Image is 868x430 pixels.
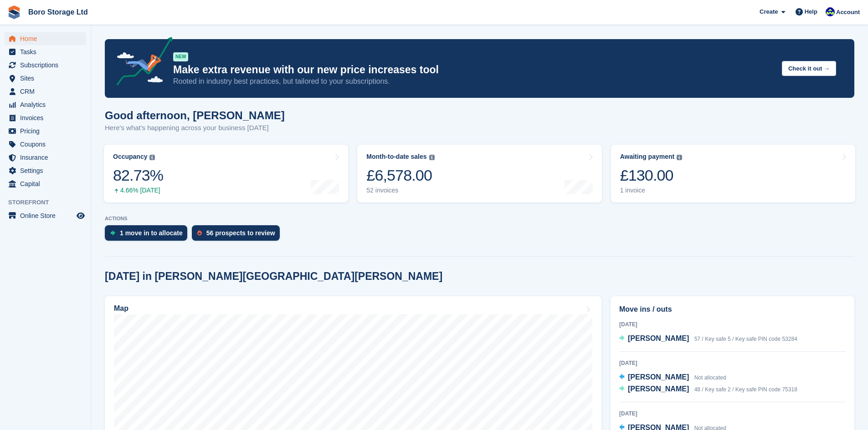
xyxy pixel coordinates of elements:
[7,5,21,19] img: stora-icon-8386f47178a22dfd0bd8f6a31ec36ba5ce8667c1dd55bd0f319d3a0aa187defe.svg
[805,7,817,16] span: Help
[20,72,75,85] span: Sites
[836,8,860,17] span: Account
[20,177,75,190] span: Capital
[5,138,86,151] a: menu
[109,37,173,89] img: price-adjustments-announcement-icon-8257ccfd72463d97f412b2fc003d46551f7dbcb40ab6d574587a9cd5c0d94...
[5,72,86,85] a: menu
[5,125,86,137] a: menu
[113,166,163,185] div: 82.73%
[620,153,675,161] div: Awaiting payment
[782,61,836,76] button: Check it out →
[113,187,163,194] div: 4.66% [DATE]
[5,85,86,98] a: menu
[20,98,75,111] span: Analytics
[110,230,115,236] img: move_ins_to_allocate_icon-fdf77a2bb77ea45bf5b3d319d69a93e2d87916cf1d5bf7949dd705db3b84f3ca.svg
[20,164,75,177] span: Settings
[619,304,846,315] h2: Move ins / outs
[5,46,86,58] a: menu
[149,155,155,160] img: icon-info-grey-7440780725fd019a000dd9b08b2336e03edf1995a4989e88bcd33f0948082b44.svg
[5,177,86,190] a: menu
[619,372,726,384] a: [PERSON_NAME] Not allocated
[5,59,86,71] a: menu
[192,225,284,245] a: 56 prospects to review
[20,138,75,151] span: Coupons
[5,209,86,222] a: menu
[619,333,797,345] a: [PERSON_NAME] 57 / Key safe 5 / Key safe PIN code 53284
[105,216,854,222] p: ACTIONS
[20,151,75,164] span: Insurance
[694,374,726,381] span: Not allocated
[611,145,855,202] a: Awaiting payment £130.00 1 invoice
[105,225,192,245] a: 1 move in to allocate
[620,187,683,194] div: 1 invoice
[105,109,285,121] h1: Good afternoon, [PERSON_NAME]
[173,63,775,76] p: Make extra revenue with our new price increases tool
[826,7,835,16] img: Tobie Hillier
[113,153,147,161] div: Occupancy
[173,52,188,61] div: NEW
[619,384,797,395] a: [PERSON_NAME] 48 / Key safe 2 / Key safe PIN code 75318
[197,230,202,236] img: prospect-51fa495bee0391a8d652442698ab0144808aea92771e9ea1ae160a38d050c398.svg
[628,385,689,393] span: [PERSON_NAME]
[5,32,86,45] a: menu
[20,209,75,222] span: Online Store
[20,46,75,58] span: Tasks
[173,76,775,86] p: Rooted in industry best practices, but tailored to your subscriptions.
[8,198,91,207] span: Storefront
[114,304,128,313] h2: Map
[677,155,682,160] img: icon-info-grey-7440780725fd019a000dd9b08b2336e03edf1995a4989e88bcd33f0948082b44.svg
[366,166,434,185] div: £6,578.00
[5,151,86,164] a: menu
[760,7,778,16] span: Create
[619,359,846,367] div: [DATE]
[20,125,75,137] span: Pricing
[105,270,442,283] h2: [DATE] in [PERSON_NAME][GEOGRAPHIC_DATA][PERSON_NAME]
[5,98,86,111] a: menu
[120,229,183,237] div: 1 move in to allocate
[25,5,92,20] a: Boro Storage Ltd
[104,145,348,202] a: Occupancy 82.73% 4.66% [DATE]
[5,164,86,177] a: menu
[20,59,75,71] span: Subscriptions
[5,111,86,124] a: menu
[366,187,434,194] div: 52 invoices
[429,155,435,160] img: icon-info-grey-7440780725fd019a000dd9b08b2336e03edf1995a4989e88bcd33f0948082b44.svg
[105,123,285,133] p: Here's what's happening across your business [DATE]
[619,410,846,418] div: [DATE]
[694,336,797,342] span: 57 / Key safe 5 / Key safe PIN code 53284
[20,111,75,124] span: Invoices
[628,373,689,381] span: [PERSON_NAME]
[620,166,683,185] div: £130.00
[75,210,86,221] a: Preview store
[20,32,75,45] span: Home
[628,334,689,342] span: [PERSON_NAME]
[20,85,75,98] span: CRM
[357,145,601,202] a: Month-to-date sales £6,578.00 52 invoices
[206,229,275,237] div: 56 prospects to review
[619,320,846,329] div: [DATE]
[366,153,426,161] div: Month-to-date sales
[694,386,797,393] span: 48 / Key safe 2 / Key safe PIN code 75318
